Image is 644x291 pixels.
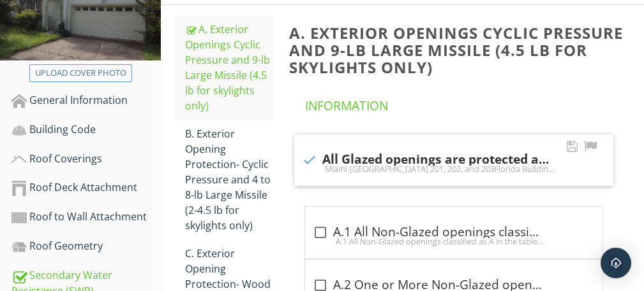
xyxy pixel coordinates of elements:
div: Roof Coverings [11,151,161,167]
button: Upload cover photo [29,64,132,82]
div: A. Exterior Openings Cyclic Pressure and 9-lb Large Missile (4.5 lb for skylights only) [185,22,274,113]
div: Upload cover photo [35,67,126,80]
div: Roof to Wall Attachment [11,209,161,225]
div: Roof Geometry [11,238,161,255]
div: Building Code [11,122,161,138]
div: B. Exterior Opening Protection- Cyclic Pressure and 4 to 8-lb Large Missile (2-4.5 lb for skyligh... [185,126,274,233]
div: Roof Deck Attachment [11,180,161,196]
div: A.1 All Non-Glazed openings classified as A in the table above, or no Non-Glazed openings exist [313,236,595,246]
div: Open Intercom Messenger [601,248,631,278]
h4: Information [305,92,608,114]
h3: A. Exterior Openings Cyclic Pressure and 9-lb Large Missile (4.5 lb for skylights only) [289,24,624,76]
div: Miami-[GEOGRAPHIC_DATA] 201, 202, and 203Florida Building Code Testing Application Standard (TAS)... [302,164,606,174]
div: General Information [11,92,161,109]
